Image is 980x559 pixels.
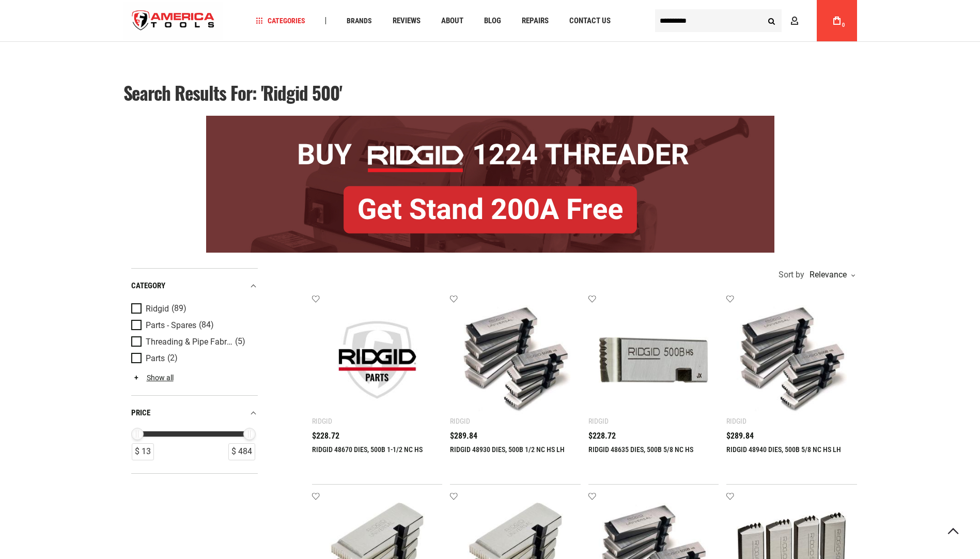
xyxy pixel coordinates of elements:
img: RIDGID 48940 DIES, 500B 5/8 NC HS LH [737,305,847,415]
div: Ridgid [312,417,332,425]
a: Brands [342,14,377,28]
span: (89) [172,304,186,313]
div: $ 13 [132,443,154,460]
a: Categories [251,14,310,28]
span: (2) [167,354,178,363]
div: Relevance [807,271,854,279]
span: Ridgid [146,304,169,314]
span: (84) [199,321,214,330]
div: Ridgid [450,417,470,425]
a: RIDGID 48940 DIES, 500B 5/8 NC HS LH [726,445,841,454]
a: Ridgid (89) [131,303,255,315]
img: RIDGID 48670 DIES, 500B 1-1/2 NC HS [322,305,432,415]
span: Categories [256,17,305,24]
a: Parts (2) [131,353,255,364]
button: Search [762,11,782,30]
div: Ridgid [726,417,746,425]
img: America Tools [123,2,224,40]
a: RIDGID 48670 DIES, 500B 1-1/2 NC HS [312,445,423,454]
div: $ 484 [228,443,255,460]
a: About [437,14,468,28]
span: Search results for: 'ridgid 500' [123,79,342,106]
a: RIDGID 48635 DIES, 500B 5/8 NC HS [588,445,693,454]
span: Parts - Spares [146,321,196,330]
span: Repairs [522,17,549,25]
a: Show all [131,374,174,382]
div: Product Filters [131,268,258,474]
a: Contact Us [565,14,615,28]
span: $289.84 [726,432,754,440]
span: Contact Us [569,17,611,25]
div: price [131,406,258,420]
div: category [131,279,258,293]
span: Sort by [779,271,804,279]
span: About [441,17,463,25]
span: (5) [235,337,245,346]
img: RIDGID 48930 DIES, 500B 1/2 NC HS LH [460,305,570,415]
a: RIDGID 48930 DIES, 500B 1/2 NC HS LH [450,445,565,454]
span: Brands [347,17,372,24]
span: $289.84 [450,432,477,440]
a: Threading & Pipe Fabrication (5) [131,336,255,348]
a: Repairs [517,14,553,28]
img: BOGO: Buy RIDGID® 1224 Threader, Get Stand 200A Free! [206,116,774,253]
a: Parts - Spares (84) [131,320,255,331]
a: Reviews [388,14,425,28]
a: BOGO: Buy RIDGID® 1224 Threader, Get Stand 200A Free! [206,116,774,123]
span: $228.72 [312,432,339,440]
span: 0 [842,22,845,28]
span: Parts [146,354,165,363]
span: Reviews [393,17,421,25]
span: Blog [484,17,501,25]
span: $228.72 [588,432,616,440]
a: store logo [123,2,224,40]
a: Blog [479,14,506,28]
div: Ridgid [588,417,609,425]
span: Threading & Pipe Fabrication [146,337,232,347]
img: RIDGID 48635 DIES, 500B 5/8 NC HS [599,305,709,415]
